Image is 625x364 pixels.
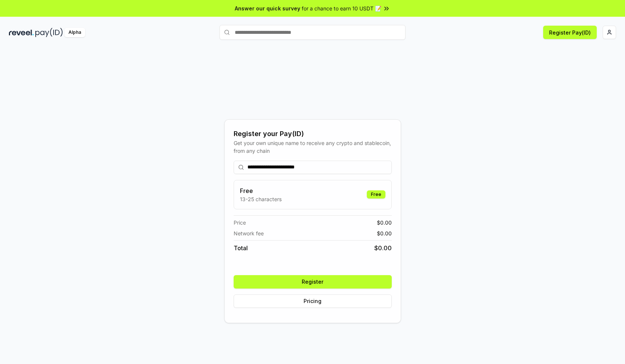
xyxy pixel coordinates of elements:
p: 13-25 characters [240,195,282,203]
span: Price [234,219,246,226]
span: Total [234,244,248,252]
div: Alpha [64,28,85,37]
span: Answer our quick survey [235,4,300,12]
img: reveel_dark [9,28,34,37]
span: $ 0.00 [374,244,392,252]
button: Register [234,275,392,289]
span: $ 0.00 [377,229,392,237]
div: Register your Pay(ID) [234,129,392,139]
div: Free [367,190,385,199]
span: Network fee [234,229,264,237]
img: pay_id [35,28,63,37]
span: $ 0.00 [377,219,392,226]
div: Get your own unique name to receive any crypto and stablecoin, from any chain [234,139,392,155]
button: Register Pay(ID) [543,26,597,39]
span: for a chance to earn 10 USDT 📝 [302,4,381,12]
h3: Free [240,186,282,195]
button: Pricing [234,294,392,308]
